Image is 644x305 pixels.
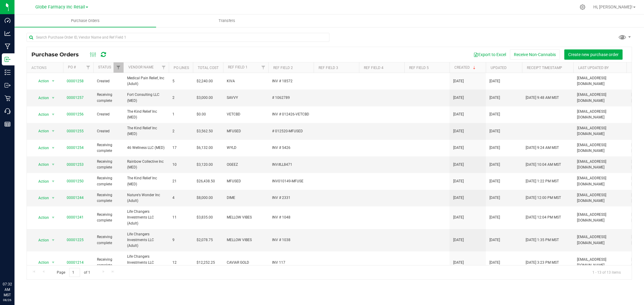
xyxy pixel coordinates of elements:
[97,78,120,84] span: Created
[319,66,338,70] a: Ref Field 3
[489,95,500,101] span: [DATE]
[453,128,464,134] span: [DATE]
[5,30,11,36] inline-svg: Analytics
[197,95,213,101] span: $3,000.00
[50,236,57,244] span: select
[50,94,57,102] span: select
[33,213,49,222] span: Action
[67,129,84,133] a: 00001255
[526,162,561,168] span: [DATE] 10:04 AM MST
[50,258,57,267] span: select
[6,257,24,275] iframe: Resource center
[127,209,165,226] span: Life Changers Investments LLC (Adult)
[67,196,84,200] a: 00001244
[174,66,189,70] a: PO Lines
[97,142,120,154] span: Receiving complete
[63,18,108,24] span: Purchase Orders
[577,109,624,120] span: [EMAIL_ADDRESS][DOMAIN_NAME]
[97,128,120,134] span: Created
[197,162,213,168] span: $3,120.00
[33,127,49,135] span: Action
[489,78,500,84] span: [DATE]
[489,195,500,201] span: [DATE]
[172,78,189,84] span: 5
[27,33,329,42] input: Search Purchase Order ID, Vendor Name and Ref Field 1
[67,79,84,83] a: 00001258
[469,49,510,60] button: Export to Excel
[577,192,624,204] span: [EMAIL_ADDRESS][DOMAIN_NAME]
[453,215,464,220] span: [DATE]
[69,268,80,277] input: 1
[67,215,84,219] a: 00001241
[453,178,464,184] span: [DATE]
[128,65,154,69] a: Vendor Name
[33,77,49,85] span: Action
[127,192,165,204] span: Nature's Wonder Inc (Adult)
[453,195,464,201] span: [DATE]
[272,145,310,151] span: INV # 5426
[526,95,559,101] span: [DATE] 9:48 AM MST
[489,178,500,184] span: [DATE]
[33,144,49,152] span: Action
[272,128,310,134] span: # 012520-MFUSED
[197,237,213,243] span: $2,078.75
[228,65,248,69] a: Ref Field 1
[272,260,310,266] span: INV 117
[526,237,559,243] span: [DATE] 1:35 PM MST
[227,215,265,220] span: MELLOW VIBES
[453,145,464,151] span: [DATE]
[197,215,213,220] span: $3,835.00
[172,128,189,134] span: 2
[409,66,429,70] a: Ref Field 5
[127,231,165,249] span: Life Changers Investments LLC (Adult)
[67,162,84,167] a: 00001253
[227,237,265,243] span: MELLOW VIBES
[489,237,500,243] span: [DATE]
[527,66,562,70] a: Receipt Timestamp
[127,175,165,187] span: The Kind Relief Inc (MED)
[526,215,561,220] span: [DATE] 12:04 PM MST
[489,128,500,134] span: [DATE]
[97,112,120,117] span: Created
[5,69,11,75] inline-svg: Inventory
[67,112,84,116] a: 00001256
[489,162,500,168] span: [DATE]
[197,178,215,184] span: $26,438.50
[454,65,477,70] a: Created
[5,82,11,88] inline-svg: Outbound
[577,159,624,170] span: [EMAIL_ADDRESS][DOMAIN_NAME]
[5,95,11,101] inline-svg: Retail
[272,215,310,220] span: INV # 1048
[50,177,57,186] span: select
[31,66,61,70] div: Actions
[172,215,189,220] span: 11
[197,112,206,117] span: $0.00
[97,159,120,170] span: Receiving complete
[272,178,310,184] span: INV010149-MFUSE
[5,43,11,49] inline-svg: Manufacturing
[272,237,310,243] span: INV # 1038
[227,162,265,168] span: OGEEZ
[127,125,165,137] span: The Kind Relief Inc (MED)
[33,177,49,186] span: Action
[210,18,243,24] span: Transfers
[227,260,265,266] span: CAVIAR GOLD
[50,194,57,202] span: select
[491,66,507,70] a: Updated
[3,298,12,302] p: 08/26
[97,257,120,268] span: Receiving complete
[67,238,84,242] a: 00001225
[67,96,84,100] a: 00001257
[33,194,49,202] span: Action
[197,128,213,134] span: $3,562.50
[364,66,383,70] a: Ref Field 4
[127,109,165,120] span: The Kind Relief Inc (MED)
[227,195,265,201] span: DIME
[526,195,561,201] span: [DATE] 12:00 PM MST
[453,95,464,101] span: [DATE]
[577,234,624,246] span: [EMAIL_ADDRESS][DOMAIN_NAME]
[67,146,84,150] a: 00001254
[33,94,49,102] span: Action
[97,234,120,246] span: Receiving complete
[127,254,165,271] span: Life Changers Investments LLC (Adult)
